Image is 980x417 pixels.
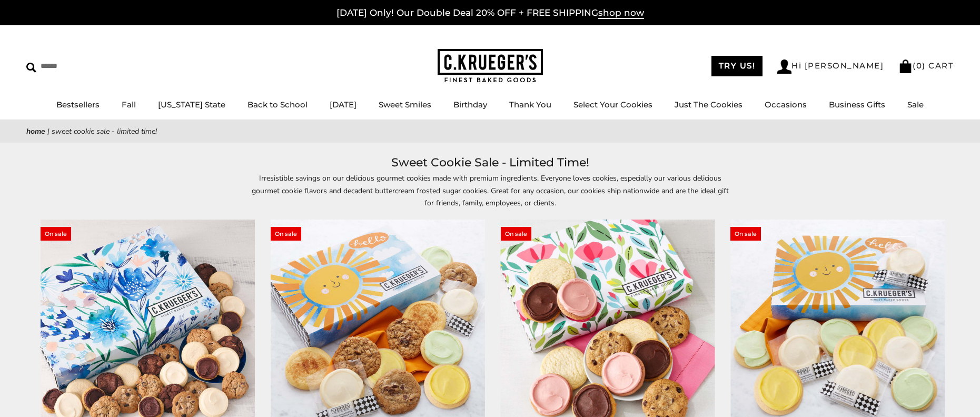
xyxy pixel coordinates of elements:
[26,126,45,136] a: Home
[158,100,225,110] a: [US_STATE] State
[898,59,913,73] img: Bag
[777,59,791,74] img: Account
[248,100,308,110] a: Back to School
[336,7,644,19] a: [DATE] Only! Our Double Deal 20% OFF + FREE SHIPPINGshop now
[52,126,157,136] span: Sweet Cookie Sale - Limited Time!
[675,100,743,110] a: Just The Cookies
[56,100,100,110] a: Bestsellers
[501,227,531,241] span: On sale
[730,227,761,241] span: On sale
[711,56,763,76] a: TRY US!
[916,61,923,71] span: 0
[42,153,938,172] h1: Sweet Cookie Sale - Limited Time!
[598,7,644,19] span: shop now
[330,100,357,110] a: [DATE]
[379,100,431,110] a: Sweet Smiles
[26,58,152,74] input: Search
[271,227,301,241] span: On sale
[453,100,487,110] a: Birthday
[47,126,50,136] span: |
[26,125,954,137] nav: breadcrumbs
[122,100,136,110] a: Fall
[829,100,885,110] a: Business Gifts
[777,59,884,74] a: Hi [PERSON_NAME]
[573,100,652,110] a: Select Your Cookies
[26,63,36,73] img: Search
[248,172,732,208] p: Irresistible savings on our delicious gourmet cookies made with premium ingredients. Everyone lov...
[438,49,543,83] img: C.KRUEGER'S
[898,61,954,71] a: (0) CART
[509,100,551,110] a: Thank You
[765,100,807,110] a: Occasions
[907,100,924,110] a: Sale
[41,227,71,241] span: On sale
